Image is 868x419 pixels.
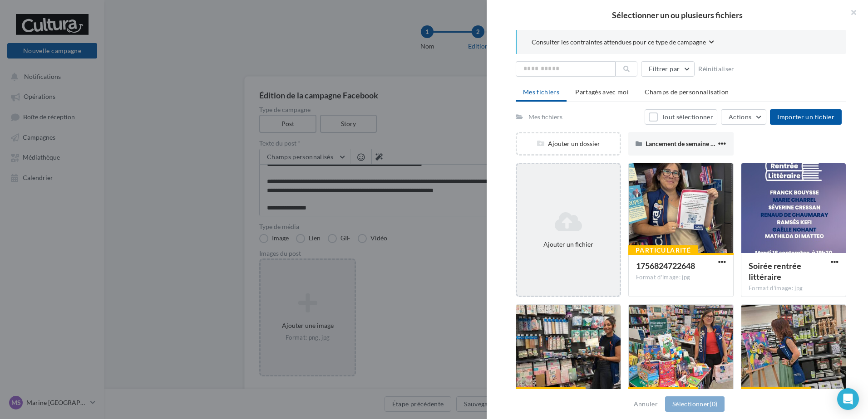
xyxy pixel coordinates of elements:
span: Actions [729,113,751,121]
span: Lancement de semaine S50 [646,140,721,147]
div: Ajouter un fichier [521,240,616,249]
button: Importer un fichier [770,109,842,125]
div: Ajouter un dossier [517,139,620,148]
span: Soirée rentrée littéraire [749,261,801,282]
div: Particularité [741,387,811,397]
span: Mes fichiers [523,88,559,96]
button: Sélectionner(0) [665,396,725,412]
span: Partagés avec moi [575,88,629,96]
span: (0) [710,400,717,408]
span: Consulter les contraintes attendues pour ce type de campagne [532,38,706,47]
div: Particularité [628,387,698,397]
div: Mes fichiers [528,112,562,122]
span: Importer un fichier [777,113,834,121]
button: Tout sélectionner [645,109,717,125]
button: Filtrer par [641,61,695,77]
span: Champs de personnalisation [645,88,729,96]
div: Particularité [628,245,698,255]
div: Particularité [516,387,586,397]
div: Format d'image: jpg [636,273,726,282]
div: Open Intercom Messenger [837,388,859,410]
div: Format d'image: jpg [749,284,838,292]
button: Consulter les contraintes attendues pour ce type de campagne [532,37,714,49]
button: Réinitialiser [695,63,738,74]
button: Actions [721,109,766,125]
h2: Sélectionner un ou plusieurs fichiers [501,11,853,19]
button: Annuler [630,399,661,409]
span: 1756824722648 [636,261,695,271]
